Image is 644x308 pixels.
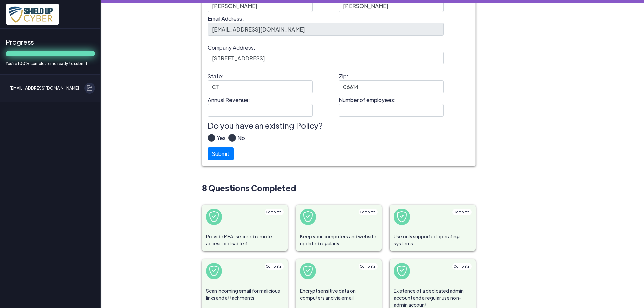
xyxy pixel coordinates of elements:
[209,211,219,222] img: shield-check-white.svg
[215,134,226,147] label: Yes
[208,80,313,93] input: State:
[208,119,470,131] legend: Do you have an existing Policy?
[396,266,407,276] img: shield-check-white.svg
[390,229,476,251] span: Use only supported operating systems
[208,52,444,64] input: Company Address:
[202,283,288,305] span: Scan incoming email for malicious links and attachments
[296,283,382,305] span: Encrypt sensitive data on computers and via email
[208,23,444,36] input: Email Address:
[6,4,59,25] img: x7pemu0IxLxkcbZJZdzx2HwkaHwO9aaLS0XkQIJL.png
[339,104,444,117] input: Number of employees:
[454,264,470,268] span: Complete!
[208,96,313,117] label: Annual Revenue:
[208,104,313,117] input: Annual Revenue:
[454,210,470,214] span: Complete!
[202,182,476,194] span: 8 Questions Completed
[339,80,444,93] input: Zip:
[208,15,444,36] label: Email Address:
[303,211,313,222] img: shield-check-white.svg
[84,83,95,94] button: Log out
[208,44,444,64] label: Company Address:
[202,229,288,251] span: Provide MFA-secured remote access or disable it
[6,60,95,66] span: You're 100% complete and ready to submit.
[236,134,245,147] label: No
[296,229,382,251] span: Keep your computers and website updated regularly
[208,147,234,160] button: Submit
[360,264,376,268] span: Complete!
[209,266,219,276] img: shield-check-white.svg
[6,37,95,47] span: Progress
[10,83,79,94] span: [EMAIL_ADDRESS][DOMAIN_NAME]
[266,210,282,214] span: Complete!
[360,210,376,214] span: Complete!
[303,266,313,276] img: shield-check-white.svg
[396,211,407,222] img: shield-check-white.svg
[266,264,282,268] span: Complete!
[339,96,444,117] label: Number of employees:
[339,72,444,93] label: Zip:
[208,72,313,93] label: State:
[87,85,92,91] img: exit.svg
